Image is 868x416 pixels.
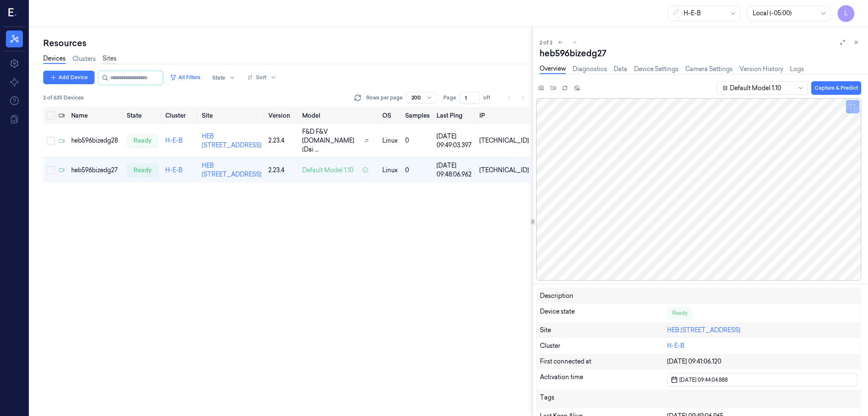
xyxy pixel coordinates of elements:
[405,166,430,175] div: 0
[540,39,552,46] span: 2 of 2
[103,54,117,64] a: Sites
[667,373,857,386] button: [DATE] 09:44:04.888
[379,107,401,124] th: OS
[402,107,433,124] th: Samples
[790,65,804,74] a: Logs
[540,47,861,59] div: heb596bizedg27
[837,5,854,22] button: L
[302,166,353,175] span: Default Model 1.10
[43,94,83,102] span: 2 of 635 Devices
[127,163,159,177] div: ready
[123,107,162,124] th: State
[68,107,123,124] th: Name
[47,137,55,145] button: Select row
[165,137,183,144] a: H-E-B
[540,373,667,386] div: Activation time
[540,64,566,74] a: Overview
[43,71,95,84] button: Add Device
[540,357,667,366] div: First connected at
[47,111,55,120] button: Select all
[667,342,684,350] a: H-E-B
[71,136,120,145] div: heb596bizedg28
[198,107,265,124] th: Site
[43,54,66,64] a: Devices
[268,166,295,175] div: 2.23.4
[667,326,740,334] a: HEB [STREET_ADDRESS]
[202,132,262,149] a: HEB [STREET_ADDRESS]
[811,81,861,95] button: Capture & Predict
[667,357,857,366] div: [DATE] 09:41:06.120
[382,136,398,145] p: linux
[433,107,476,124] th: Last Ping
[265,107,299,124] th: Version
[540,307,667,319] div: Device state
[127,134,159,148] div: ready
[614,65,627,74] a: Data
[685,65,733,74] a: Camera Settings
[540,393,667,405] div: Tags
[47,166,55,174] button: Select row
[740,65,783,74] a: Version History
[479,136,529,145] div: [TECHNICAL_ID]
[443,94,456,102] span: Page
[540,342,667,350] div: Cluster
[476,107,532,124] th: IP
[299,107,379,124] th: Model
[382,166,398,175] p: linux
[162,107,198,124] th: Cluster
[72,55,96,63] a: Clusters
[573,65,607,74] a: Diagnostics
[634,65,679,74] a: Device Settings
[71,166,120,175] div: heb596bizedg27
[540,326,667,335] div: Site
[540,292,667,300] div: Description
[302,127,361,154] span: F&D F&V [DOMAIN_NAME] (Dai ...
[268,136,295,145] div: 2.23.4
[483,94,497,102] span: of 1
[165,166,183,174] a: H-E-B
[479,166,529,175] div: [TECHNICAL_ID]
[437,161,473,179] div: [DATE] 09:48:06.962
[202,162,262,178] a: HEB [STREET_ADDRESS]
[667,307,693,319] div: Ready
[366,94,403,102] p: Rows per page
[167,71,204,84] button: All Filters
[43,37,532,49] div: Resources
[405,136,430,145] div: 0
[678,376,728,384] span: [DATE] 09:44:04.888
[437,132,473,150] div: [DATE] 09:49:03.397
[504,92,529,104] nav: pagination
